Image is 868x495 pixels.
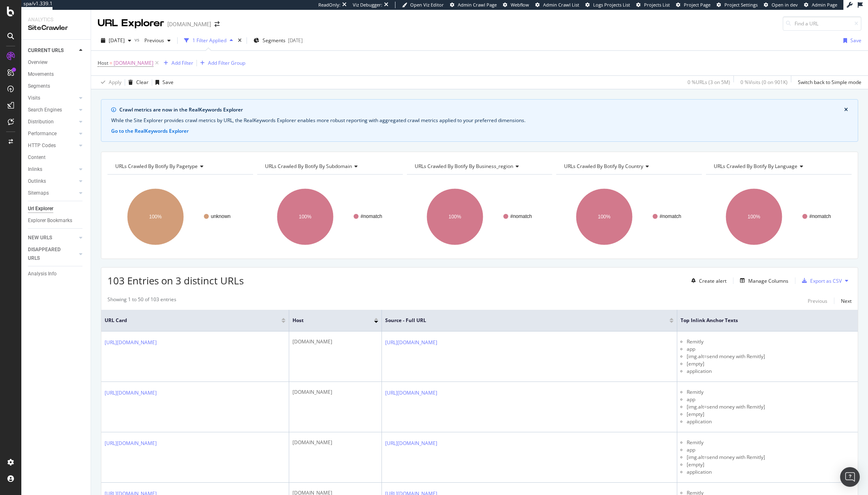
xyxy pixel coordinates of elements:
[840,34,861,47] button: Save
[28,234,52,242] div: NEW URLS
[28,245,77,263] a: DISAPPEARED URLS
[105,389,157,397] a: [URL][DOMAIN_NAME]
[125,76,148,89] button: Clear
[543,2,579,8] span: Admin Crawl List
[503,2,529,8] a: Webflow
[28,129,77,138] a: Performance
[292,439,378,446] div: [DOMAIN_NAME]
[795,76,861,89] button: Switch back to Simple mode
[413,160,545,173] h4: URLs Crawled By Botify By business_region
[810,277,842,284] div: Export as CSV
[114,160,246,173] h4: URLs Crawled By Botify By pagetype
[562,160,694,173] h4: URLs Crawled By Botify By country
[681,317,842,324] span: Top Inlink Anchor Texts
[299,214,311,220] text: 100%
[208,59,245,66] div: Add Filter Group
[28,216,85,225] a: Explorer Bookmarks
[808,296,827,306] button: Previous
[687,454,854,461] li: [img.alt=send money with Remitly]
[687,396,854,403] li: app
[385,439,437,447] a: [URL][DOMAIN_NAME]
[28,270,85,278] a: Analysis Info
[28,106,62,114] div: Search Engines
[724,2,758,8] span: Project Settings
[714,163,797,170] span: URLs Crawled By Botify By language
[211,213,231,219] text: unknown
[107,181,253,252] svg: A chart.
[353,2,382,8] div: Viz Debugger:
[28,82,50,91] div: Segments
[141,37,164,44] span: Previous
[684,2,710,8] span: Project Page
[28,153,46,162] div: Content
[28,270,57,278] div: Analysis Info
[28,23,84,33] div: SiteCrawler
[687,403,854,411] li: [img.alt=send money with Remitly]
[119,106,844,114] div: Crawl metrics are now in the RealKeywords Explorer
[28,118,54,126] div: Distribution
[292,338,378,345] div: [DOMAIN_NAME]
[98,16,164,30] div: URL Explorer
[687,368,854,375] li: application
[840,467,860,487] div: Open Intercom Messenger
[105,338,157,347] a: [URL][DOMAIN_NAME]
[197,58,245,68] button: Add Filter Group
[28,177,77,186] a: Outlinks
[644,2,670,8] span: Projects List
[28,129,57,138] div: Performance
[28,118,77,126] a: Distribution
[215,21,219,27] div: arrow-right-arrow-left
[783,16,861,31] input: Find a URL
[105,439,157,447] a: [URL][DOMAIN_NAME]
[706,181,852,252] svg: A chart.
[361,213,382,219] text: #nomatch
[28,141,56,150] div: HTTP Codes
[687,345,854,353] li: app
[28,189,49,198] div: Sitemaps
[107,274,244,287] span: 103 Entries on 3 distinct URLs
[585,2,630,8] a: Logs Projects List
[98,34,135,47] button: [DATE]
[111,127,189,135] button: Go to the RealKeywords Explorer
[28,177,46,186] div: Outlinks
[110,59,112,66] span: =
[288,37,303,44] div: [DATE]
[458,2,497,8] span: Admin Crawl Page
[535,2,579,8] a: Admin Crawl List
[152,76,174,89] button: Save
[407,181,553,252] div: A chart.
[101,99,858,142] div: info banner
[687,411,854,418] li: [empty]
[764,2,798,8] a: Open in dev
[687,353,854,360] li: [img.alt=send money with Remitly]
[564,163,643,170] span: URLs Crawled By Botify By country
[687,418,854,425] li: application
[28,106,77,114] a: Search Engines
[660,213,681,219] text: #nomatch
[263,160,395,173] h4: URLs Crawled By Botify By subdomain
[28,204,53,213] div: Url Explorer
[687,446,854,454] li: app
[28,70,85,79] a: Movements
[712,160,844,173] h4: URLs Crawled By Botify By language
[850,37,861,44] div: Save
[402,2,444,8] a: Open Viz Editor
[808,297,827,304] div: Previous
[687,388,854,396] li: Remitly
[28,165,42,174] div: Inlinks
[28,141,77,150] a: HTTP Codes
[136,79,148,86] div: Clear
[598,214,611,220] text: 100%
[740,79,788,86] div: 0 % Visits ( 0 on 901K )
[28,58,85,67] a: Overview
[28,46,77,55] a: CURRENT URLS
[28,70,54,79] div: Movements
[510,213,532,219] text: #nomatch
[192,37,226,44] div: 1 Filter Applied
[28,216,72,225] div: Explorer Bookmarks
[842,104,850,115] button: close banner
[141,34,174,47] button: Previous
[292,388,378,396] div: [DOMAIN_NAME]
[812,2,837,8] span: Admin Page
[687,338,854,345] li: Remitly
